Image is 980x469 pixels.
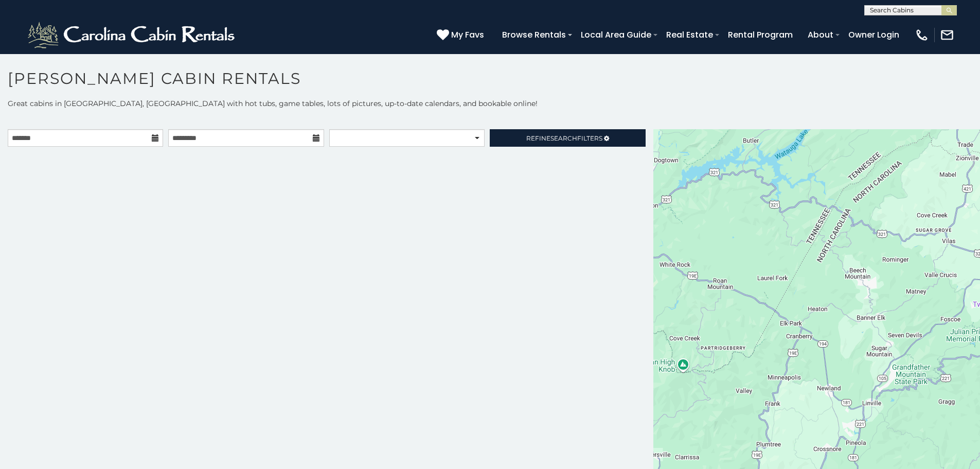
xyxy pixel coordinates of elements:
[576,26,656,44] a: Local Area Guide
[497,26,571,44] a: Browse Rentals
[843,26,904,44] a: Owner Login
[803,26,839,44] a: About
[490,129,645,147] a: RefineSearchFilters
[26,20,239,50] img: White-1-2.png
[437,28,487,42] a: My Favs
[723,26,798,44] a: Rental Program
[915,28,929,42] img: phone-regular-white.png
[550,134,577,142] span: Search
[526,134,602,142] span: Refine Filters
[451,28,484,41] span: My Favs
[940,28,954,42] img: mail-regular-white.png
[661,26,718,44] a: Real Estate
